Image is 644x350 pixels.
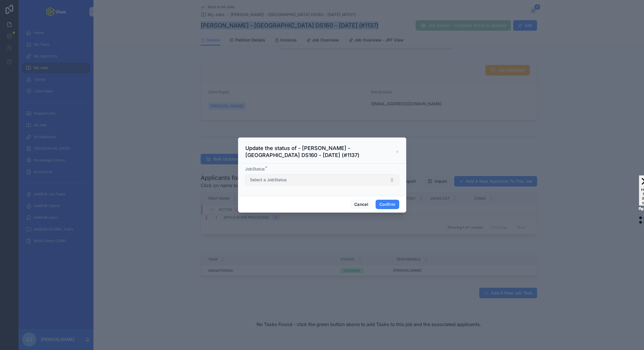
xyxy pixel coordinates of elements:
button: Confirm [376,200,399,209]
button: Cancel [350,200,372,209]
span: Select a JobStatus [250,177,287,183]
button: Select Button [245,174,399,185]
span: JobStatus [245,166,265,171]
h3: Update the status of - [PERSON_NAME] - [GEOGRAPHIC_DATA] DS160 - [DATE] (#1137) [245,145,396,159]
